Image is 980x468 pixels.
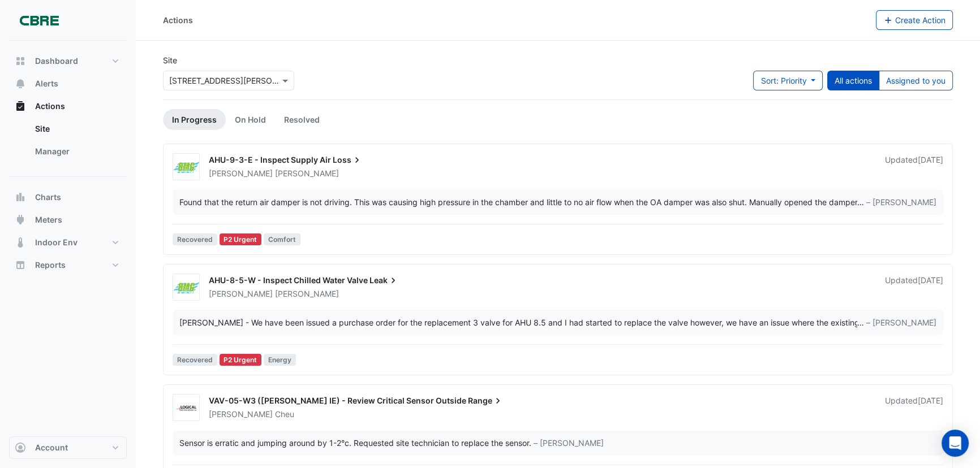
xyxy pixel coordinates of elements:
button: Create Action [876,10,953,30]
span: Indoor Env [35,237,78,248]
a: Resolved [275,109,329,130]
span: Wed 13-Aug-2025 11:54 AEST [918,155,943,164]
span: Reports [35,259,66,271]
div: Updated [885,154,943,179]
span: Fri 25-Jul-2025 11:25 AEST [918,275,943,285]
app-icon: Charts [15,192,26,203]
button: Actions [9,95,127,118]
span: [PERSON_NAME] [209,409,273,419]
a: On Hold [226,109,275,130]
span: – [PERSON_NAME] [866,317,936,328]
div: Found that the return air damper is not driving. This was causing high pressure in the chamber an... [179,196,857,208]
app-icon: Actions [15,101,26,112]
span: Alerts [35,78,58,89]
span: Dashboard [35,55,78,67]
span: Charts [35,192,61,203]
span: Leak [369,275,399,286]
a: In Progress [163,109,226,130]
img: BMG Air Conditioning [173,282,199,293]
div: … [179,196,936,208]
div: Updated [885,395,943,420]
button: Dashboard [9,50,127,72]
span: Actions [35,101,65,112]
label: Site [163,54,177,66]
div: Sensor is erratic and jumping around by 1-2°c. Requested site technician to replace the sensor. [179,437,531,449]
div: [PERSON_NAME] - We have been issued a purchase order for the replacement 3 valve for AHU 8.5 and ... [179,317,857,328]
button: Reports [9,254,127,276]
span: Recovered [173,354,217,366]
img: BMG Air Conditioning [173,162,199,173]
app-icon: Indoor Env [15,237,26,248]
span: Energy [264,354,296,366]
div: Actions [163,14,193,26]
div: Actions [9,118,127,167]
span: – [PERSON_NAME] [866,196,936,208]
button: Assigned to you [879,71,953,90]
span: VAV-05-W3 ([PERSON_NAME] IE) - Review Critical Sensor Outside [209,396,466,405]
img: Company Logo [14,9,65,32]
span: [PERSON_NAME] [209,168,273,178]
app-icon: Alerts [15,78,26,89]
span: AHU-9-3-E - Inspect Supply Air [209,155,331,164]
button: Meters [9,209,127,231]
span: Sort: Priority [760,76,806,85]
div: Open Intercom Messenger [942,430,969,457]
span: – [PERSON_NAME] [534,437,604,449]
span: Meters [35,214,62,226]
button: Indoor Env [9,231,127,254]
span: Comfort [264,233,300,245]
span: [PERSON_NAME] [275,168,339,179]
span: Cheu [275,409,294,420]
app-icon: Meters [15,214,26,226]
a: Manager [26,140,127,163]
span: Create Action [895,15,945,25]
div: Updated [885,275,943,300]
div: … [179,317,936,328]
span: AHU-8-5-W - Inspect Chilled Water Valve [209,275,368,285]
button: All actions [827,71,879,90]
span: [PERSON_NAME] [209,289,273,298]
button: Account [9,436,127,459]
app-icon: Dashboard [15,55,26,67]
div: P2 Urgent [220,233,262,245]
span: Loss [333,154,363,166]
span: Fri 25-Jul-2025 11:13 AEST [918,396,943,405]
span: Range [468,395,504,406]
span: Recovered [173,233,217,245]
div: P2 Urgent [220,354,262,366]
span: [PERSON_NAME] [275,288,339,300]
button: Sort: Priority [753,71,823,90]
img: Logical Building Automation [173,402,199,414]
span: Account [35,442,68,453]
app-icon: Reports [15,259,26,271]
button: Charts [9,186,127,209]
a: Site [26,118,127,140]
button: Alerts [9,72,127,95]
